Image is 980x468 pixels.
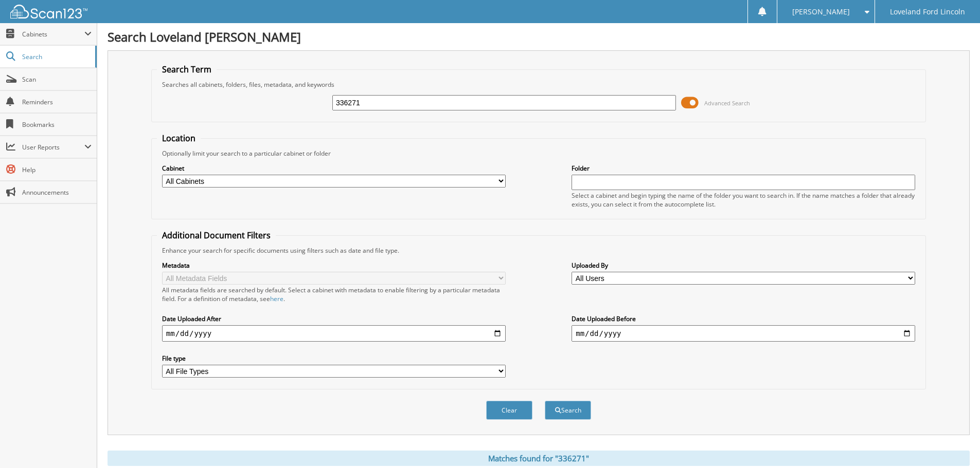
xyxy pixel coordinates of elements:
[890,9,965,15] span: Loveland Ford Lincoln
[486,401,532,420] button: Clear
[22,165,92,174] span: Help
[157,149,920,158] div: Optionally limit your search to a particular cabinet or folder
[162,314,506,323] label: Date Uploaded After
[157,246,920,255] div: Enhance your search for specific documents using filters such as date and file type.
[157,133,201,144] legend: Location
[157,230,276,241] legend: Additional Document Filters
[10,5,87,18] img: scan123-logo-white.svg
[545,401,591,420] button: Search
[162,354,506,363] label: File type
[108,28,970,45] h1: Search Loveland [PERSON_NAME]
[572,164,915,173] label: Folder
[157,64,217,75] legend: Search Term
[22,143,84,152] span: User Reports
[22,98,92,106] span: Reminders
[108,451,970,466] div: Matches found for "336271"
[22,30,84,39] span: Cabinets
[22,188,92,197] span: Announcements
[22,52,90,61] span: Search
[162,325,506,342] input: start
[704,99,750,107] span: Advanced Search
[572,314,915,323] label: Date Uploaded Before
[162,164,506,173] label: Cabinet
[22,75,92,84] span: Scan
[572,325,915,342] input: end
[162,286,506,303] div: All metadata fields are searched by default. Select a cabinet with metadata to enable filtering b...
[929,419,980,468] iframe: Chat Widget
[572,261,915,270] label: Uploaded By
[157,80,920,89] div: Searches all cabinets, folders, files, metadata, and keywords
[162,261,506,270] label: Metadata
[572,191,915,209] div: Select a cabinet and begin typing the name of the folder you want to search in. If the name match...
[270,294,283,303] a: here
[22,120,92,129] span: Bookmarks
[792,9,850,15] span: [PERSON_NAME]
